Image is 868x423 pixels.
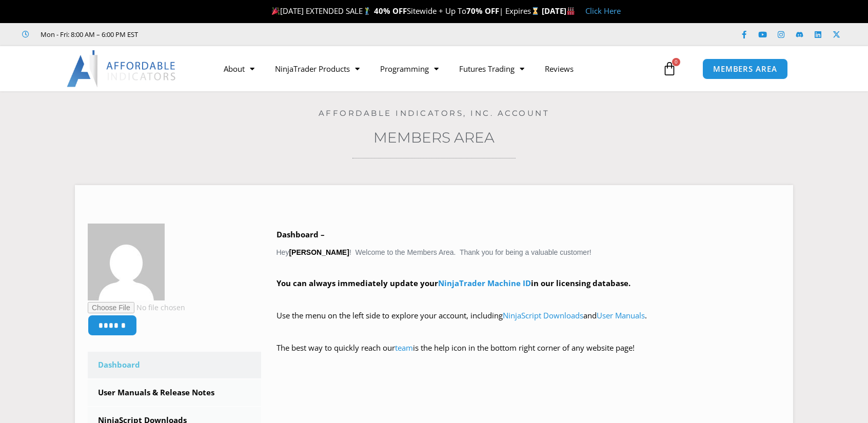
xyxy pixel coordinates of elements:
a: Futures Trading [449,57,535,80]
img: 🎉 [272,7,280,15]
span: [DATE] EXTENDED SALE Sitewide + Up To | Expires [269,6,541,16]
a: Reviews [535,57,584,80]
a: NinjaTrader Machine ID [438,278,531,288]
span: Mon - Fri: 8:00 AM – 6:00 PM EST [38,28,138,41]
img: ⌛ [531,7,539,15]
strong: [PERSON_NAME] [289,248,349,256]
a: User Manuals & Release Notes [88,379,261,406]
a: Click Here [585,6,621,16]
img: 🏭 [567,7,575,15]
a: NinjaTrader Products [265,57,370,80]
a: NinjaScript Downloads [503,310,583,320]
strong: 40% OFF [374,6,407,16]
a: 0 [647,54,692,84]
a: MEMBERS AREA [702,58,788,79]
a: Programming [370,57,449,80]
p: Use the menu on the left side to explore your account, including and . [277,309,781,337]
span: 0 [672,58,680,66]
strong: You can always immediately update your in our licensing database. [277,278,630,288]
a: Dashboard [88,352,261,378]
div: Hey ! Welcome to the Members Area. Thank you for being a valuable customer! [277,228,781,370]
strong: 70% OFF [466,6,499,16]
nav: Menu [213,57,660,80]
img: LogoAI | Affordable Indicators – NinjaTrader [67,50,177,87]
p: The best way to quickly reach our is the help icon in the bottom right corner of any website page! [277,341,781,370]
a: team [395,343,413,353]
img: 🏌️‍♂️ [363,7,371,15]
a: Affordable Indicators, Inc. Account [319,108,550,118]
span: MEMBERS AREA [713,65,777,73]
iframe: Customer reviews powered by Trustpilot [152,29,306,39]
a: Members Area [373,129,495,146]
b: Dashboard – [277,229,325,239]
img: 4c47fe981894c74fd36890e6f403e4621ab76edd7e69f0a66560636ce058a234 [88,224,165,300]
a: About [213,57,265,80]
strong: [DATE] [542,6,575,16]
a: User Manuals [597,310,645,320]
